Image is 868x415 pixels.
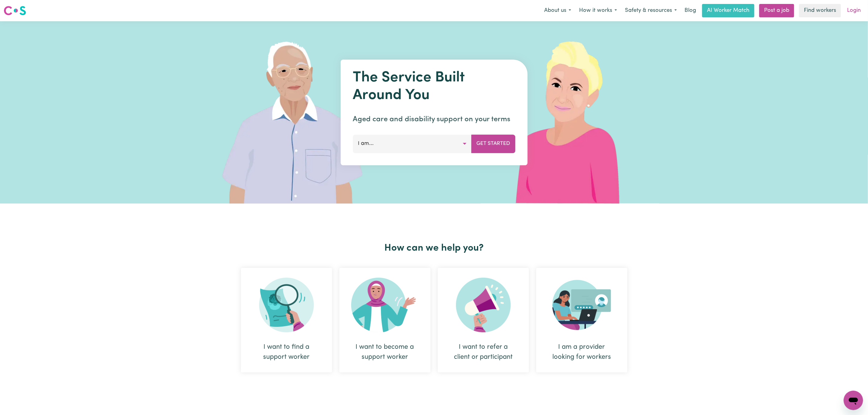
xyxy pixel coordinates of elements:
[351,278,419,332] img: Become Worker
[4,5,26,16] img: Careseekers logo
[4,4,26,18] a: Careseekers logo
[844,391,863,410] iframe: Button to launch messaging window, conversation in progress
[552,278,611,332] img: Provider
[759,4,794,17] a: Post a job
[843,4,864,17] a: Login
[681,4,700,17] a: Blog
[551,342,613,362] div: I am a provider looking for workers
[456,278,511,332] img: Refer
[354,342,416,362] div: I want to become a support worker
[256,342,317,362] div: I want to find a support worker
[353,135,472,153] button: I am...
[353,114,515,125] p: Aged care and disability support on your terms
[621,4,681,17] button: Safety & resources
[259,278,314,332] img: Search
[471,135,515,153] button: Get Started
[353,69,515,104] h1: The Service Built Around You
[536,268,627,372] div: I am a provider looking for workers
[575,4,621,17] button: How it works
[799,4,841,17] a: Find workers
[540,4,575,17] button: About us
[237,242,631,254] h2: How can we help you?
[452,342,514,362] div: I want to refer a client or participant
[702,4,754,17] a: AI Worker Match
[339,268,431,372] div: I want to become a support worker
[438,268,529,372] div: I want to refer a client or participant
[241,268,332,372] div: I want to find a support worker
